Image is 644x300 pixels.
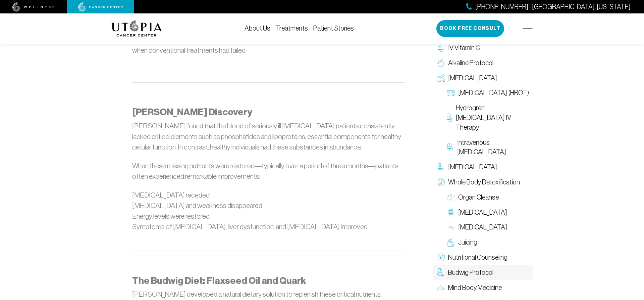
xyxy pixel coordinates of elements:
[132,221,405,232] li: Symptoms of [MEDICAL_DATA], liver dysfunction, and [MEDICAL_DATA] improved
[437,253,445,261] img: Nutritional Counseling
[132,106,252,118] strong: [PERSON_NAME] Discovery
[448,43,480,53] span: IV Vitamin C
[132,200,405,211] li: [MEDICAL_DATA] and weakness disappeared
[78,2,123,12] img: cancer center
[458,222,507,232] span: [MEDICAL_DATA]
[447,114,452,122] img: Hydrogren Peroxide IV Therapy
[448,253,507,262] span: Nutritional Counseling
[245,25,270,32] a: About Us
[437,163,445,171] img: Chelation Therapy
[443,220,533,235] a: [MEDICAL_DATA]
[276,25,308,32] a: Treatments
[443,205,533,220] a: [MEDICAL_DATA]
[433,280,533,295] a: Mind Body Medicine
[447,208,455,216] img: Colon Therapy
[457,138,529,157] span: Intravenous [MEDICAL_DATA]
[447,223,455,231] img: Lymphatic Massage
[448,58,493,68] span: Alkaline Protocol
[132,190,405,201] li: [MEDICAL_DATA] receded
[437,44,445,52] img: IV Vitamin C
[433,175,533,190] a: Whole Body Detoxification
[132,275,306,286] strong: The Budwig Diet: Flaxseed Oil and Quark
[447,239,455,247] img: Juicing
[448,177,520,187] span: Whole Body Detoxification
[437,284,445,292] img: Mind Body Medicine
[132,121,405,153] p: [PERSON_NAME] found that the blood of seriously ill [MEDICAL_DATA] patients consistently lacked c...
[458,208,507,217] span: [MEDICAL_DATA]
[447,193,455,201] img: Organ Cleanse
[443,235,533,250] a: Juicing
[132,211,405,222] li: Energy levels were restored
[458,238,477,247] span: Juicing
[458,88,529,98] span: [MEDICAL_DATA] (HBOT)
[111,20,162,37] img: logo
[448,162,497,172] span: [MEDICAL_DATA]
[433,265,533,280] a: Budwig Protocol
[437,74,445,82] img: Oxygen Therapy
[448,268,493,277] span: Budwig Protocol
[443,85,533,100] a: [MEDICAL_DATA] (HBOT)
[437,178,445,186] img: Whole Body Detoxification
[443,100,533,135] a: Hydrogren [MEDICAL_DATA] IV Therapy
[448,73,497,83] span: [MEDICAL_DATA]
[443,135,533,160] a: Intravenous [MEDICAL_DATA]
[433,40,533,55] a: IV Vitamin C
[437,59,445,67] img: Alkaline Protocol
[132,161,405,182] p: When these missing nutrients were restored—typically over a period of three months—patients often...
[132,289,405,300] p: [PERSON_NAME] developed a natural dietary solution to replenish these critical nutrients:
[447,89,455,97] img: Hyperbaric Oxygen Therapy (HBOT)
[433,160,533,175] a: [MEDICAL_DATA]
[313,25,354,32] a: Patient Stories
[447,143,454,151] img: Intravenous Ozone Therapy
[433,71,533,86] a: [MEDICAL_DATA]
[466,2,631,12] a: [PHONE_NUMBER] | [GEOGRAPHIC_DATA], [US_STATE]
[475,2,631,12] span: [PHONE_NUMBER] | [GEOGRAPHIC_DATA], [US_STATE]
[437,268,445,276] img: Budwig Protocol
[12,2,55,12] img: wellness
[443,190,533,205] a: Organ Cleanse
[436,20,504,37] button: Book Free Consult
[456,103,529,132] span: Hydrogren [MEDICAL_DATA] IV Therapy
[523,26,533,31] img: icon-hamburger
[448,283,502,293] span: Mind Body Medicine
[433,250,533,265] a: Nutritional Counseling
[433,55,533,71] a: Alkaline Protocol
[458,192,499,202] span: Organ Cleanse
